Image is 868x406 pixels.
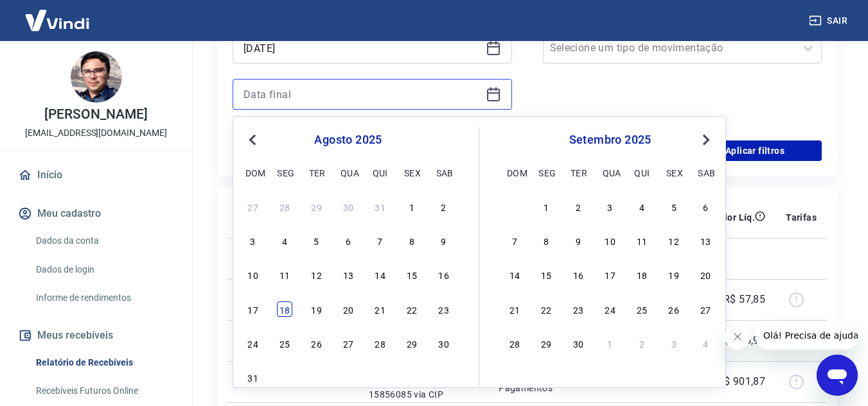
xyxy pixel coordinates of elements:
[341,335,356,351] div: Choose quarta-feira, 27 de agosto de 2025
[436,267,452,282] div: Choose sábado, 16 de agosto de 2025
[277,301,292,317] div: Choose segunda-feira, 18 de agosto de 2025
[245,132,260,148] button: Previous Month
[15,321,177,350] button: Meus recebíveis
[373,267,388,282] div: Choose quinta-feira, 14 de agosto de 2025
[277,233,292,248] div: Choose segunda-feira, 4 de agosto de 2025
[603,233,618,248] div: Choose quarta-feira, 10 de setembro de 2025
[309,233,324,248] div: Choose terça-feira, 5 de agosto de 2025
[309,369,324,385] div: Choose terça-feira, 2 de setembro de 2025
[571,165,586,180] div: ter
[277,335,292,351] div: Choose segunda-feira, 25 de agosto de 2025
[309,301,324,317] div: Choose terça-feira, 19 de agosto de 2025
[436,233,452,248] div: Choose sábado, 9 de agosto de 2025
[245,165,261,180] div: dom
[244,85,481,104] input: Data final
[404,369,420,385] div: Choose sexta-feira, 5 de setembro de 2025
[507,335,522,351] div: Choose domingo, 28 de setembro de 2025
[436,199,452,214] div: Choose sábado, 2 de agosto de 2025
[756,321,858,350] iframe: Mensagem da empresa
[404,301,420,317] div: Choose sexta-feira, 22 de agosto de 2025
[786,211,817,224] p: Tarifas
[538,267,554,282] div: Choose segunda-feira, 15 de setembro de 2025
[31,285,177,311] a: Informe de rendimentos
[31,378,177,404] a: Recebíveis Futuros Online
[31,257,177,283] a: Dados de login
[507,165,522,180] div: dom
[666,335,682,351] div: Choose sexta-feira, 3 de outubro de 2025
[244,197,453,387] div: month 2025-08
[603,199,618,214] div: Choose quarta-feira, 3 de setembro de 2025
[538,301,554,317] div: Choose segunda-feira, 22 de setembro de 2025
[245,369,261,385] div: Choose domingo, 31 de agosto de 2025
[713,211,755,224] p: Valor Líq.
[698,301,713,317] div: Choose sábado, 27 de setembro de 2025
[341,199,356,214] div: Choose quarta-feira, 30 de julho de 2025
[404,165,420,180] div: sex
[634,165,650,180] div: qui
[666,301,682,317] div: Choose sexta-feira, 26 de setembro de 2025
[373,335,388,351] div: Choose quinta-feira, 28 de agosto de 2025
[806,9,853,33] button: Sair
[373,301,388,317] div: Choose quinta-feira, 21 de agosto de 2025
[341,369,356,385] div: Choose quarta-feira, 3 de setembro de 2025
[404,233,420,248] div: Choose sexta-feira, 8 de agosto de 2025
[15,199,177,228] button: Meu cadastro
[634,199,650,214] div: Choose quinta-feira, 4 de setembro de 2025
[538,165,554,180] div: seg
[341,267,356,282] div: Choose quarta-feira, 13 de agosto de 2025
[603,165,618,180] div: qua
[666,233,682,248] div: Choose sexta-feira, 12 de setembro de 2025
[341,233,356,248] div: Choose quarta-feira, 6 de agosto de 2025
[436,369,452,385] div: Choose sábado, 6 de setembro de 2025
[436,301,452,317] div: Choose sábado, 23 de agosto de 2025
[404,199,420,214] div: Choose sexta-feira, 1 de agosto de 2025
[373,233,388,248] div: Choose quinta-feira, 7 de agosto de 2025
[571,233,586,248] div: Choose terça-feira, 9 de setembro de 2025
[571,199,586,214] div: Choose terça-feira, 2 de setembro de 2025
[714,374,765,389] p: -R$ 901,87
[634,335,650,351] div: Choose quinta-feira, 2 de outubro de 2025
[538,335,554,351] div: Choose segunda-feira, 29 de setembro de 2025
[725,324,750,350] iframe: Fechar mensagem
[404,335,420,351] div: Choose sexta-feira, 29 de agosto de 2025
[309,335,324,351] div: Choose terça-feira, 26 de agosto de 2025
[698,132,714,148] button: Next Month
[309,199,324,214] div: Choose terça-feira, 29 de julho de 2025
[245,233,261,248] div: Choose domingo, 3 de agosto de 2025
[571,335,586,351] div: Choose terça-feira, 30 de setembro de 2025
[277,199,292,214] div: Choose segunda-feira, 28 de julho de 2025
[603,267,618,282] div: Choose quarta-feira, 17 de setembro de 2025
[666,267,682,282] div: Choose sexta-feira, 19 de setembro de 2025
[341,301,356,317] div: Choose quarta-feira, 20 de agosto de 2025
[277,267,292,282] div: Choose segunda-feira, 11 de agosto de 2025
[15,161,177,189] a: Início
[817,355,858,396] iframe: Botão para abrir a janela de mensagens
[666,165,682,180] div: sex
[505,132,715,148] div: setembro 2025
[31,350,177,376] a: Relatório de Recebíveis
[31,228,177,254] a: Dados da conta
[373,369,388,385] div: Choose quinta-feira, 4 de setembro de 2025
[277,165,292,180] div: seg
[698,267,713,282] div: Choose sábado, 20 de setembro de 2025
[698,335,713,351] div: Choose sábado, 4 de outubro de 2025
[373,165,388,180] div: qui
[244,132,453,148] div: agosto 2025
[698,165,713,180] div: sab
[634,301,650,317] div: Choose quinta-feira, 25 de setembro de 2025
[404,267,420,282] div: Choose sexta-feira, 15 de agosto de 2025
[507,267,522,282] div: Choose domingo, 14 de setembro de 2025
[25,126,167,140] p: [EMAIL_ADDRESS][DOMAIN_NAME]
[436,165,452,180] div: sab
[571,267,586,282] div: Choose terça-feira, 16 de setembro de 2025
[71,51,122,103] img: 5f3176ab-3122-416e-a87a-80a4ad3e2de9.jpeg
[603,335,618,351] div: Choose quarta-feira, 1 de outubro de 2025
[8,9,108,19] span: Olá! Precisa de ajuda?
[44,108,147,121] p: [PERSON_NAME]
[698,199,713,214] div: Choose sábado, 6 de setembro de 2025
[373,199,388,214] div: Choose quinta-feira, 31 de julho de 2025
[507,199,522,214] div: Choose domingo, 31 de agosto de 2025
[244,38,481,58] input: Data inicial
[698,233,713,248] div: Choose sábado, 13 de setembro de 2025
[634,267,650,282] div: Choose quinta-feira, 18 de setembro de 2025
